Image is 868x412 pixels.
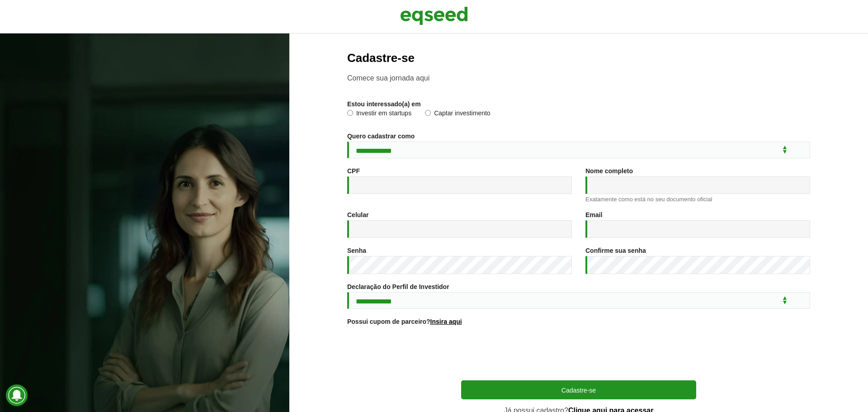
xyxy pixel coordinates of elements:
label: Senha [347,247,366,254]
label: Email [585,212,602,218]
label: Nome completo [585,168,633,174]
label: Investir em startups [347,110,411,119]
img: EqSeed Logo [400,5,468,27]
button: Cadastre-se [461,380,696,399]
input: Investir em startups [347,110,353,116]
label: Declaração do Perfil de Investidor [347,284,449,290]
div: Exatamente como está no seu documento oficial [585,196,810,202]
h2: Cadastre-se [347,52,810,65]
label: Quero cadastrar como [347,133,415,139]
label: Celular [347,212,368,218]
input: Captar investimento [425,110,431,116]
a: Insira aqui [430,318,462,325]
label: Confirme sua senha [585,247,646,254]
p: Comece sua jornada aqui [347,74,810,82]
label: Estou interessado(a) em [347,101,421,107]
label: CPF [347,168,360,174]
label: Possui cupom de parceiro? [347,318,462,325]
iframe: reCAPTCHA [510,336,647,371]
label: Captar investimento [425,110,491,119]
